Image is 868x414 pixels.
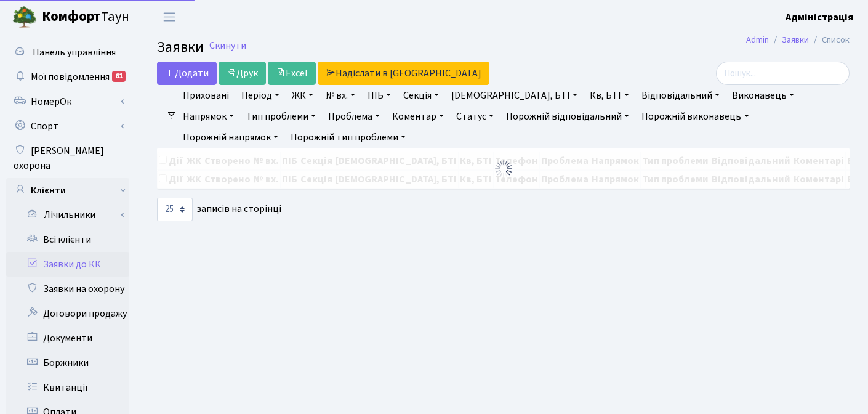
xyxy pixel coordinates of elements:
a: Документи [6,326,129,351]
a: Відповідальний [637,85,725,106]
a: [DEMOGRAPHIC_DATA], БТІ [446,85,582,106]
a: Заявки до КК [6,252,129,277]
a: Спорт [6,114,129,139]
li: Список [809,33,850,47]
a: Клієнти [6,178,129,203]
div: 61 [112,71,126,82]
a: Admin [746,33,769,46]
a: Приховані [178,85,234,106]
span: Панель управління [33,46,116,59]
span: Заявки [157,36,204,58]
a: Боржники [6,351,129,375]
a: Секція [398,85,444,106]
a: Excel [268,62,316,85]
a: Порожній виконавець [637,106,753,127]
a: Порожній відповідальний [501,106,634,127]
span: Мої повідомлення [31,70,110,84]
b: Комфорт [42,7,101,26]
select: записів на сторінці [157,198,193,221]
input: Пошук... [716,62,850,85]
label: записів на сторінці [157,198,281,221]
a: ПІБ [363,85,396,106]
a: Кв, БТІ [585,85,633,106]
a: Лічильники [14,203,129,227]
a: Панель управління [6,40,129,65]
img: Обробка... [494,159,513,179]
a: Скинути [209,40,246,52]
a: Квитанції [6,375,129,400]
a: Адміністрація [786,10,853,25]
span: Додати [165,67,209,80]
button: Переключити навігацію [154,7,185,27]
a: НомерОк [6,89,129,114]
a: Всі клієнти [6,227,129,252]
nav: breadcrumb [728,27,868,53]
a: Надіслати в [GEOGRAPHIC_DATA] [318,62,489,85]
a: Період [236,85,284,106]
span: Таун [42,7,129,28]
a: Заявки на охорону [6,277,129,301]
a: Заявки [782,33,809,46]
a: Напрямок [178,106,239,127]
a: Тип проблеми [241,106,321,127]
a: ЖК [287,85,318,106]
a: № вх. [321,85,360,106]
a: Виконавець [727,85,799,106]
a: Проблема [323,106,385,127]
a: Договори продажу [6,301,129,326]
a: Мої повідомлення61 [6,65,129,89]
a: Порожній напрямок [178,127,283,148]
b: Адміністрація [786,10,853,24]
a: [PERSON_NAME] охорона [6,139,129,178]
a: Порожній тип проблеми [286,127,411,148]
a: Додати [157,62,217,85]
a: Коментар [387,106,449,127]
a: Статус [451,106,499,127]
img: logo.png [12,5,37,30]
a: Друк [219,62,266,85]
